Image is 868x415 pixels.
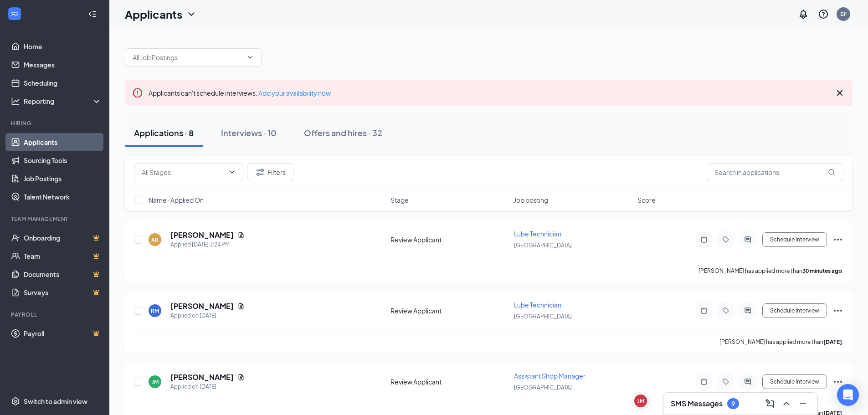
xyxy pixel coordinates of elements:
[823,338,842,345] b: [DATE]
[11,119,100,127] div: Hiring
[221,127,277,138] div: Interviews · 10
[24,74,102,92] a: Scheduling
[24,151,102,169] a: Sourcing Tools
[151,236,159,244] div: AR
[304,127,382,138] div: Offers and hires · 32
[514,384,572,391] span: [GEOGRAPHIC_DATA]
[170,230,234,240] h5: [PERSON_NAME]
[170,382,245,391] div: Applied on [DATE]
[699,267,843,275] p: [PERSON_NAME] has applied more than .
[88,10,97,19] svg: Collapse
[720,307,731,314] svg: Tag
[818,9,829,20] svg: QuestionInfo
[514,301,561,309] span: Lube Technician
[514,372,586,380] span: Assistant Shop Manager
[671,399,723,409] h3: SMS Messages
[24,397,87,406] div: Switch to admin view
[390,195,409,205] span: Stage
[134,127,194,138] div: Applications · 8
[170,240,245,249] div: Applied [DATE] 1:24 PM
[837,384,859,406] div: Open Intercom Messenger
[514,242,572,249] span: [GEOGRAPHIC_DATA]
[742,236,753,243] svg: ActiveChat
[720,378,731,385] svg: Tag
[832,305,843,316] svg: Ellipses
[24,283,102,302] a: SurveysCrown
[781,398,792,409] svg: ChevronUp
[24,229,102,247] a: OnboardingCrown
[699,307,709,314] svg: Note
[11,97,20,106] svg: Analysis
[186,9,197,20] svg: ChevronDown
[24,247,102,265] a: TeamCrown
[228,169,236,176] svg: ChevronDown
[390,377,508,386] div: Review Applicant
[11,397,20,406] svg: Settings
[763,396,777,411] button: ComposeMessage
[152,378,159,386] div: JM
[149,195,204,205] span: Name · Applied On
[742,378,753,385] svg: ActiveChat
[24,133,102,151] a: Applicants
[840,10,847,18] div: SF
[802,267,842,274] b: 30 minutes ago
[132,87,143,98] svg: Error
[24,56,102,74] a: Messages
[720,236,731,243] svg: Tag
[24,265,102,283] a: DocumentsCrown
[149,89,331,97] span: Applicants can't schedule interviews.
[798,9,809,20] svg: Notifications
[10,9,19,18] svg: WorkstreamLogo
[390,235,508,244] div: Review Applicant
[237,231,245,239] svg: Document
[170,301,234,311] h5: [PERSON_NAME]
[731,400,735,408] div: 9
[828,169,835,176] svg: MagnifyingGlass
[514,195,548,205] span: Job posting
[699,378,709,385] svg: Note
[832,376,843,387] svg: Ellipses
[237,302,245,310] svg: Document
[514,230,561,238] span: Lube Technician
[24,169,102,188] a: Job Postings
[255,167,266,178] svg: Filter
[24,97,102,106] div: Reporting
[258,89,331,97] a: Add your availability now
[762,374,827,389] button: Schedule Interview
[742,307,753,314] svg: ActiveChat
[779,396,794,411] button: ChevronUp
[699,236,709,243] svg: Note
[707,163,843,181] input: Search in applications
[170,372,234,382] h5: [PERSON_NAME]
[11,215,100,223] div: Team Management
[125,6,182,22] h1: Applicants
[24,37,102,56] a: Home
[762,303,827,318] button: Schedule Interview
[237,374,245,381] svg: Document
[24,324,102,343] a: PayrollCrown
[832,234,843,245] svg: Ellipses
[637,195,656,205] span: Score
[637,397,644,405] div: JM
[133,52,243,62] input: All Job Postings
[142,167,225,177] input: All Stages
[762,232,827,247] button: Schedule Interview
[247,54,254,61] svg: ChevronDown
[11,311,100,318] div: Payroll
[390,306,508,315] div: Review Applicant
[796,396,810,411] button: Minimize
[151,307,159,315] div: RM
[765,398,776,409] svg: ComposeMessage
[834,87,845,98] svg: Cross
[170,311,245,320] div: Applied on [DATE]
[797,398,808,409] svg: Minimize
[24,188,102,206] a: Talent Network
[514,313,572,320] span: [GEOGRAPHIC_DATA]
[247,163,293,181] button: Filter Filters
[719,338,843,346] p: [PERSON_NAME] has applied more than .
